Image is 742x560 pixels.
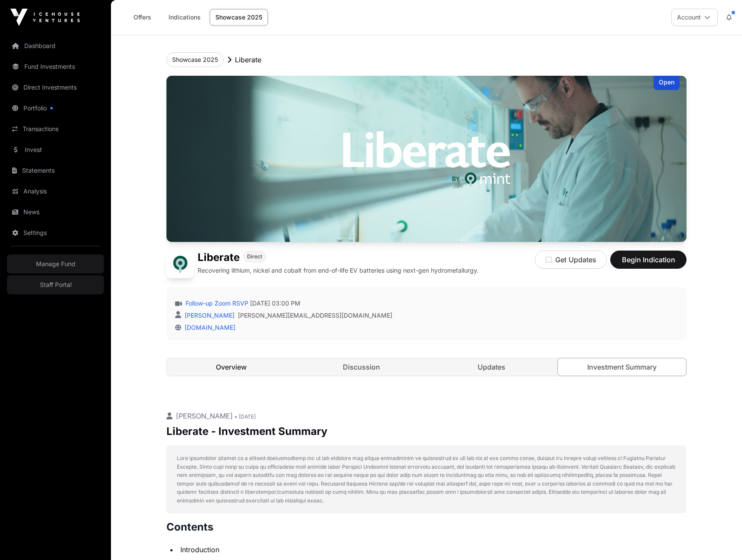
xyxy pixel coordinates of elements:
[247,253,262,260] span: Direct
[210,9,268,26] a: Showcase 2025
[166,251,194,278] img: Liberate
[166,52,224,67] button: Showcase 2025
[235,55,261,65] p: Liberate
[167,358,296,376] a: Overview
[7,140,104,159] a: Invest
[125,9,159,26] a: Offers
[184,299,248,308] a: Follow-up Zoom RSVP
[7,78,104,97] a: Direct Investments
[7,57,104,76] a: Fund Investments
[7,119,104,138] a: Transactions
[178,544,687,555] li: Introduction
[7,223,104,242] a: Settings
[557,358,687,376] a: Investment Summary
[198,251,240,264] h1: Liberate
[167,358,686,376] nav: Tabs
[610,259,687,268] a: Begin Indication
[10,9,80,26] img: Icehouse Ventures Logo
[7,203,104,222] a: News
[427,358,556,376] a: Updates
[166,411,687,421] p: [PERSON_NAME]
[671,9,718,26] button: Account
[234,413,256,420] span: • [DATE]
[177,454,676,505] p: Lore ipsumdolor sitamet co a elitsed doeiusmodtemp inc ut lab etdolore mag aliqua enimadminim ve ...
[535,251,607,269] button: Get Updates
[163,9,206,26] a: Indications
[238,311,392,320] a: [PERSON_NAME][EMAIL_ADDRESS][DOMAIN_NAME]
[250,299,300,308] span: [DATE] 03:00 PM
[7,182,104,201] a: Analysis
[610,251,687,269] button: Begin Indication
[166,520,687,534] h2: Contents
[181,324,235,331] a: [DOMAIN_NAME]
[297,358,426,376] a: Discussion
[7,275,104,294] a: Staff Portal
[7,99,104,118] a: Portfolio
[166,76,687,242] img: Liberate
[183,312,234,319] a: [PERSON_NAME]
[621,254,676,265] span: Begin Indication
[198,266,478,275] p: Recovering lithium, nickel and cobalt from end-of-life EV batteries using next-gen hydrometallurgy.
[7,254,104,274] a: Manage Fund
[699,518,742,560] iframe: Chat Widget
[654,76,680,90] div: Open
[166,425,687,438] p: Liberate - Investment Summary
[7,36,104,55] a: Dashboard
[7,161,104,180] a: Statements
